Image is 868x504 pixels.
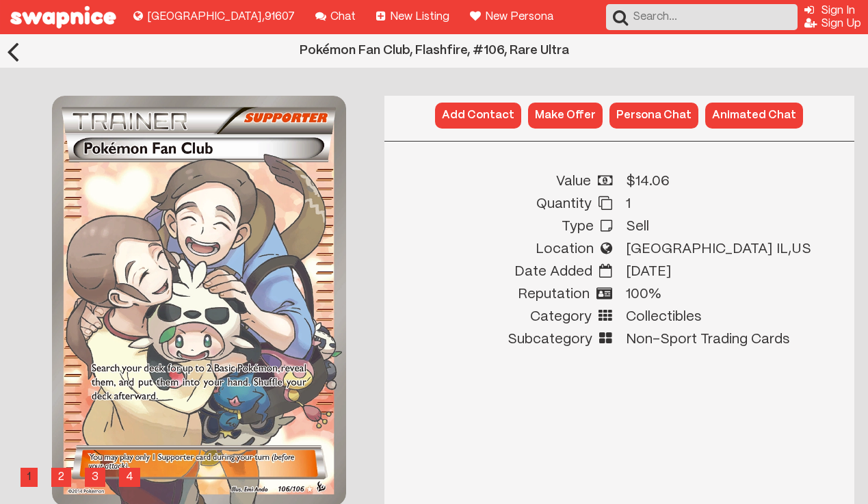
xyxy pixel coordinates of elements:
div: Subcategory [384,332,613,347]
div: Non-Sport Trading Cards [626,332,854,347]
div: Category [384,309,613,325]
div: 4 [119,468,140,487]
button: Make Offer [528,103,603,129]
span: Explore new places to buy, sell, and swap! [133,34,134,35]
div: Value [384,174,613,189]
button: Add Contact [435,103,521,129]
div: $ 14.06 [626,174,854,189]
div: Type [384,219,613,235]
span: Chat with your friends! [315,34,316,35]
button: Persona Chat [609,103,698,129]
div: Reputation [384,287,613,302]
button: Animated Chat [705,103,803,129]
div: [GEOGRAPHIC_DATA] IL , US [626,241,854,257]
div: Date Added [384,264,613,280]
div: 2 [51,468,71,487]
div: Sell [626,219,854,235]
a: Register for an account to start buying, selling, and swapping [DATE]!Sign Up [804,18,861,29]
div: 3 [85,468,105,487]
div: Quantity [384,196,613,212]
div: 1 [626,196,854,212]
div: 1 [21,468,38,487]
a: Log in to have fun with your Swapnice account!Sign In [804,5,855,16]
span: Register for an account to start buying, selling, and swapping [DATE]! [804,34,805,35]
div: Location [384,241,613,257]
div: [DATE] [626,264,854,280]
span: Create a new listing for an item. [376,34,377,35]
div: Collectibles [626,309,854,325]
h1: Pokémon Fan Club, Flashfire, #106, Rare Ultra [87,34,781,64]
input: Search... [606,4,798,30]
div: 100% [626,287,854,302]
